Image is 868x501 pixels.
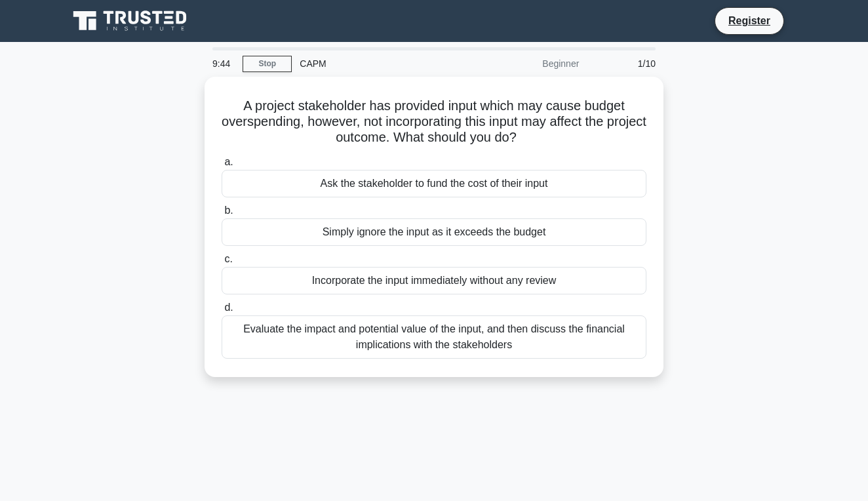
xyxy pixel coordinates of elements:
a: Stop [243,56,292,72]
div: 1/10 [587,50,663,77]
div: Evaluate the impact and potential value of the input, and then discuss the financial implications... [222,315,646,359]
span: c. [224,253,232,264]
span: b. [224,205,233,216]
h5: A project stakeholder has provided input which may cause budget overspending, however, not incorp... [220,98,648,146]
div: Simply ignore the input as it exceeds the budget [222,218,646,246]
div: 9:44 [205,50,243,77]
div: CAPM [292,50,472,77]
div: Beginner [472,50,587,77]
div: Incorporate the input immediately without any review [222,267,646,294]
span: d. [224,302,233,313]
div: Ask the stakeholder to fund the cost of their input [222,170,646,197]
span: a. [224,156,233,167]
a: Register [720,12,778,29]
